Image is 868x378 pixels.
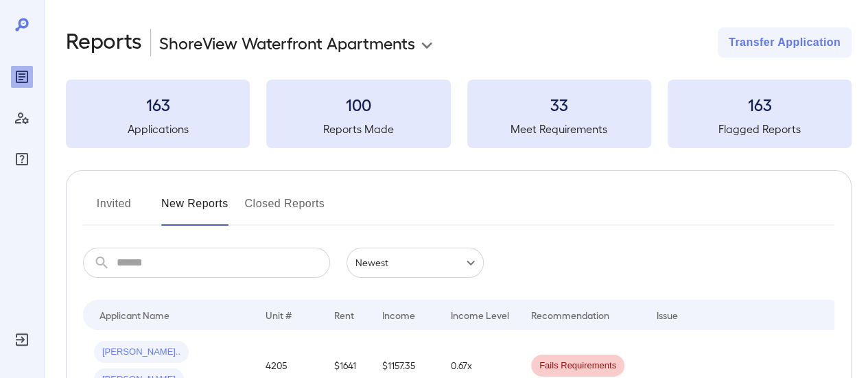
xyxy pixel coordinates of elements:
div: Unit # [266,307,292,323]
button: Closed Reports [245,193,325,226]
span: Fails Requirements [531,359,624,373]
div: Log Out [11,329,33,351]
div: Newest [347,248,484,278]
h2: Reports [66,27,142,58]
h5: Reports Made [266,121,450,137]
div: Applicant Name [99,307,169,323]
div: Income [382,307,415,323]
p: ShoreView Waterfront Apartments [159,32,415,54]
h5: Meet Requirements [467,121,651,137]
div: Rent [334,307,356,323]
h3: 33 [467,93,651,115]
h3: 163 [66,93,250,115]
div: Manage Users [11,107,33,129]
div: Reports [11,66,33,88]
h5: Applications [66,121,250,137]
h3: 163 [668,93,852,115]
span: [PERSON_NAME].. [94,346,189,359]
h5: Flagged Reports [668,121,852,137]
button: Transfer Application [718,27,852,58]
div: Issue [657,307,679,323]
button: New Reports [161,193,228,226]
h3: 100 [266,93,450,115]
div: Income Level [451,307,509,323]
summary: 163Applications100Reports Made33Meet Requirements163Flagged Reports [66,80,852,148]
button: Invited [83,193,145,226]
div: Recommendation [531,307,609,323]
div: FAQ [11,148,33,170]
